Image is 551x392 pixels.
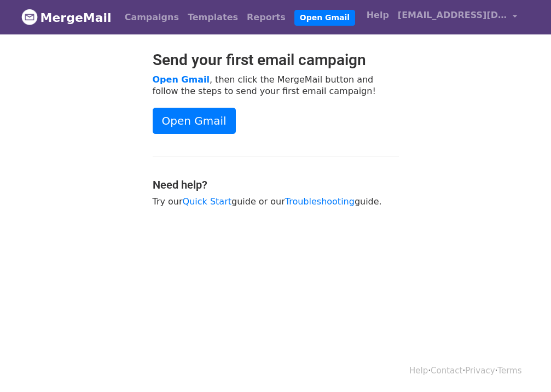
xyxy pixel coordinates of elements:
a: Open Gmail [153,74,210,85]
a: Privacy [465,366,495,376]
img: MergeMail logo [21,9,38,25]
iframe: Chat Widget [496,340,551,392]
a: Help [409,366,428,376]
a: [EMAIL_ADDRESS][DOMAIN_NAME] [393,4,521,30]
a: Reports [242,7,290,28]
h2: Send your first email campaign [153,51,399,69]
a: Open Gmail [294,10,355,26]
a: Quick Start [183,196,231,207]
h4: Need help? [153,178,399,191]
a: Help [362,4,393,26]
p: Try our guide or our guide. [153,196,399,207]
a: Open Gmail [153,108,236,134]
p: , then click the MergeMail button and follow the steps to send your first email campaign! [153,74,399,97]
a: Campaigns [120,7,183,28]
a: MergeMail [21,6,112,29]
a: Troubleshooting [285,196,355,207]
a: Contact [431,366,462,376]
span: [EMAIL_ADDRESS][DOMAIN_NAME] [398,9,507,22]
a: Templates [183,7,242,28]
